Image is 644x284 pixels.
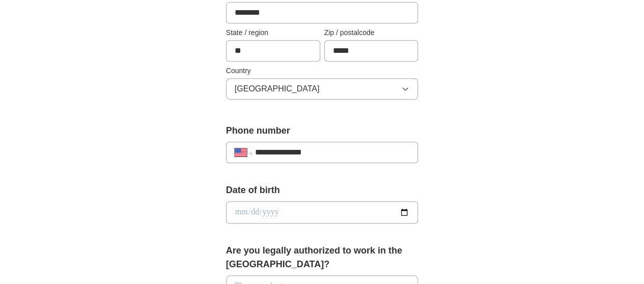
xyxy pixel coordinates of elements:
span: [GEOGRAPHIC_DATA] [235,83,320,95]
label: Phone number [226,124,418,138]
label: Country [226,66,418,76]
label: Date of birth [226,183,418,197]
label: Zip / postalcode [324,27,418,38]
label: State / region [226,27,320,38]
button: [GEOGRAPHIC_DATA] [226,78,418,100]
label: Are you legally authorized to work in the [GEOGRAPHIC_DATA]? [226,244,418,271]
